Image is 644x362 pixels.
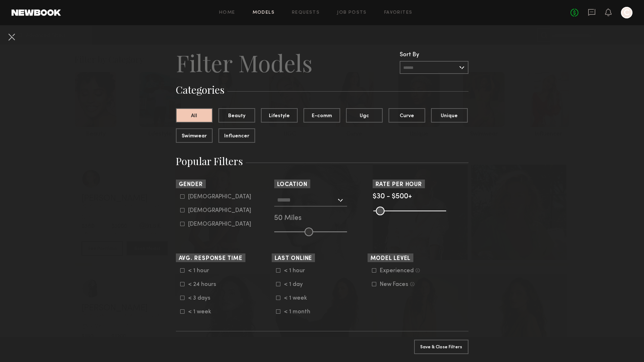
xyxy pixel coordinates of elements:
[380,282,408,287] div: New Faces
[188,269,216,273] div: < 1 hour
[303,108,340,123] button: E-comm
[176,108,213,123] button: All
[188,282,216,287] div: < 24 hours
[188,222,251,226] div: [DEMOGRAPHIC_DATA]
[277,182,307,187] span: Location
[274,215,370,222] div: 50 Miles
[188,296,216,300] div: < 3 days
[218,128,255,143] button: Influencer
[346,108,383,123] button: Ugc
[414,340,468,354] button: Save & Close Filters
[284,296,312,300] div: < 1 week
[380,269,414,273] div: Experienced
[219,10,235,15] a: Home
[284,282,312,287] div: < 1 day
[621,7,632,18] a: C
[275,256,312,261] span: Last Online
[376,182,422,187] span: Rate per Hour
[188,208,251,213] div: [DEMOGRAPHIC_DATA]
[6,31,17,43] button: Cancel
[400,52,468,58] div: Sort By
[188,195,251,199] div: [DEMOGRAPHIC_DATA]
[253,10,275,15] a: Models
[384,10,413,15] a: Favorites
[284,310,312,314] div: < 1 month
[373,193,412,200] span: $30 - $500+
[388,108,425,123] button: Curve
[179,182,203,187] span: Gender
[284,269,312,273] div: < 1 hour
[370,256,411,261] span: Model Level
[176,48,312,77] h2: Filter Models
[6,31,17,44] common-close-button: Cancel
[261,108,298,123] button: Lifestyle
[188,310,216,314] div: < 1 week
[179,256,243,261] span: Avg. Response Time
[218,108,255,123] button: Beauty
[176,83,468,97] h3: Categories
[176,154,468,168] h3: Popular Filters
[292,10,320,15] a: Requests
[176,128,213,143] button: Swimwear
[337,10,367,15] a: Job Posts
[431,108,468,123] button: Unique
